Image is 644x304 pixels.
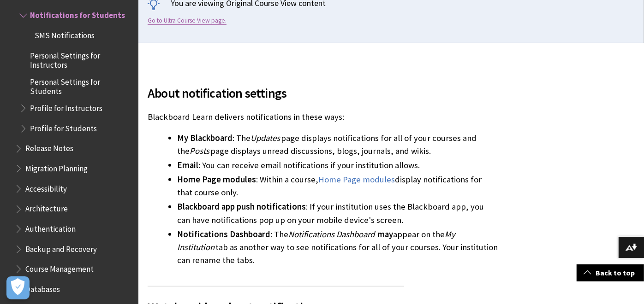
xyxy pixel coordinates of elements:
[25,261,94,274] span: Course Management
[177,173,498,199] li: : Within a course, display notifications for that course only.
[177,200,498,226] li: : If your institution uses the Blackboard app, you can have notifications pop up on your mobile d...
[177,229,455,252] span: My Institution
[30,100,102,113] span: Profile for Instructors
[148,17,227,25] a: Go to Ultra Course View page.
[6,276,30,299] button: Open Preferences
[25,161,88,173] span: Migration Planning
[190,146,209,156] span: Posts
[25,201,68,214] span: Architecture
[318,174,395,185] a: Home Page modules
[177,174,256,185] span: Home Page modules
[250,133,280,143] span: Updates
[25,181,67,193] span: Accessibility
[30,74,132,96] span: Personal Settings for Students
[177,132,498,158] li: : The page displays notifications for all of your courses and the page displays unread discussion...
[177,229,270,240] span: Notifications Dashboard
[25,141,73,153] span: Release Notes
[377,229,393,240] span: may
[177,201,306,212] span: Blackboard app push notifications
[25,241,97,254] span: Backup and Recovery
[148,83,498,103] span: About notification settings
[177,133,233,143] span: My Blackboard
[177,228,498,267] li: : The appear on the tab as another way to see notifications for all of your courses. Your institu...
[577,264,644,281] a: Back to top
[30,121,97,133] span: Profile for Students
[177,160,198,170] span: Email
[25,281,60,294] span: Databases
[30,8,125,20] span: Notifications for Students
[25,221,76,234] span: Authentication
[177,159,498,172] li: : You can receive email notifications if your institution allows.
[35,28,95,40] span: SMS Notifications
[148,111,498,123] p: Blackboard Learn delivers notifications in these ways:
[288,229,375,240] span: Notifications Dashboard
[30,48,132,70] span: Personal Settings for Instructors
